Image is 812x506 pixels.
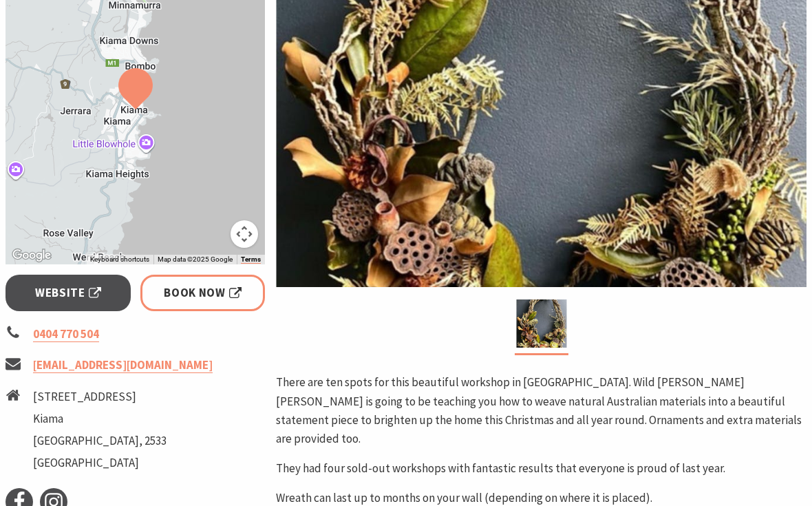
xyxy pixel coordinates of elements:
button: Keyboard shortcuts [90,255,149,264]
a: Website [6,275,131,311]
a: Terms (opens in new tab) [241,255,261,264]
li: [STREET_ADDRESS] [33,388,167,406]
a: 0404 770 504 [33,326,99,342]
li: Kiama [33,410,167,428]
p: There are ten spots for this beautiful workshop in [GEOGRAPHIC_DATA]. Wild [PERSON_NAME] [PERSON_... [276,373,806,448]
button: Map camera controls [231,220,258,248]
span: Map data ©2025 Google [158,255,233,263]
a: [EMAIL_ADDRESS][DOMAIN_NAME] [33,357,213,373]
span: Website [35,284,101,302]
a: Book Now [140,275,266,311]
li: [GEOGRAPHIC_DATA] [33,454,167,472]
img: Google [9,246,54,264]
img: Botanical Wreath [516,299,566,348]
li: [GEOGRAPHIC_DATA], 2533 [33,432,167,450]
span: Book Now [164,284,242,302]
p: They had four sold-out workshops with fantastic results that everyone is proud of last year. [276,459,806,478]
a: Click to see this area on Google Maps [9,246,54,264]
